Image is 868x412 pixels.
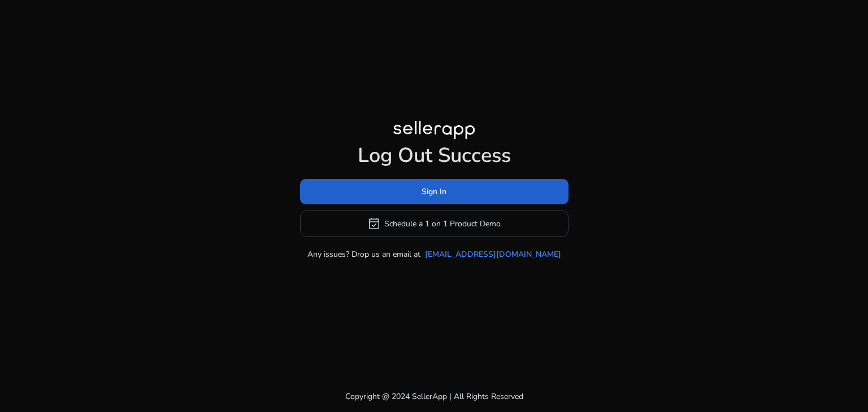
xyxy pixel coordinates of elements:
p: Any issues? Drop us an email at [307,248,420,260]
a: [EMAIL_ADDRESS][DOMAIN_NAME] [425,248,561,260]
button: event_availableSchedule a 1 on 1 Product Demo [300,210,568,237]
h1: Log Out Success [300,143,568,168]
button: Sign In [300,179,568,204]
span: event_available [367,217,381,230]
span: Sign In [422,186,446,198]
